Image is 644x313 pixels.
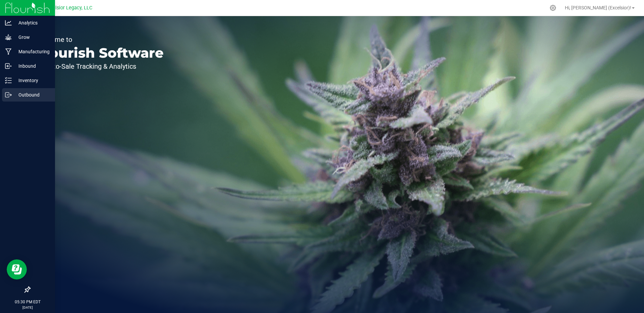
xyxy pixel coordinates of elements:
p: Inventory [12,76,52,84]
inline-svg: Grow [5,34,12,41]
p: Welcome to [36,36,164,43]
p: Outbound [12,91,52,99]
p: Inbound [12,62,52,70]
p: 05:30 PM EDT [3,299,52,305]
iframe: Resource center [7,259,27,279]
span: Hi, [PERSON_NAME] (Excelsior)! [565,5,631,10]
inline-svg: Inbound [5,63,12,69]
p: [DATE] [3,305,52,310]
inline-svg: Analytics [5,19,12,26]
inline-svg: Inventory [5,77,12,84]
span: Excelsior Legacy, LLC [45,5,92,11]
inline-svg: Manufacturing [5,48,12,55]
p: Seed-to-Sale Tracking & Analytics [36,63,164,70]
inline-svg: Outbound [5,91,12,98]
p: Analytics [12,19,52,27]
div: Manage settings [549,5,557,11]
p: Grow [12,33,52,41]
p: Flourish Software [36,46,164,60]
p: Manufacturing [12,48,52,56]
